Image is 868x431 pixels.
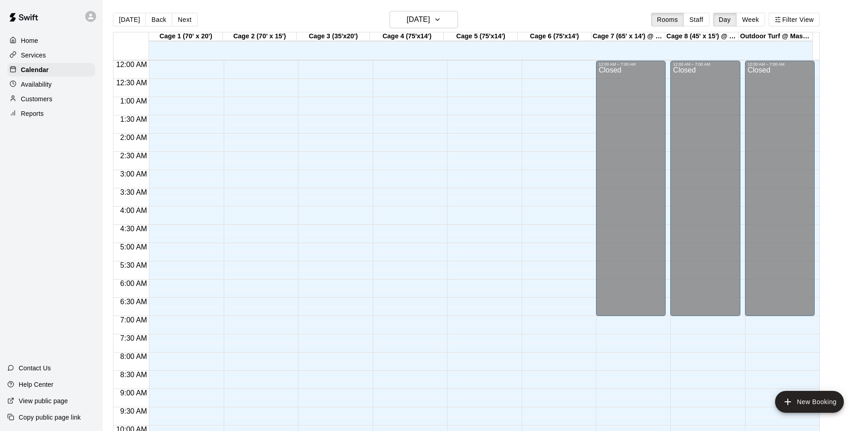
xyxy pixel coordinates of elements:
[172,13,197,26] button: Next
[7,78,95,91] a: Availability
[7,63,95,77] a: Calendar
[683,13,709,26] button: Staff
[599,62,663,67] div: 12:00 AM – 7:00 AM
[7,107,95,120] a: Reports
[390,11,458,28] button: [DATE]
[739,32,812,41] div: Outdoor Turf @ Mashlab Leander
[21,109,44,118] p: Reports
[21,80,52,89] p: Availability
[118,389,149,397] span: 9:00 AM
[748,67,812,319] div: Closed
[7,34,95,47] a: Home
[118,225,149,233] span: 4:30 AM
[297,32,370,41] div: Cage 3 (35'x20')
[713,13,737,26] button: Day
[118,407,149,415] span: 9:30 AM
[118,97,149,105] span: 1:00 AM
[223,32,297,41] div: Cage 2 (70' x 15')
[118,316,149,324] span: 7:00 AM
[19,363,51,373] p: Contact Us
[118,152,149,160] span: 2:30 AM
[591,32,665,41] div: Cage 7 (65' x 14') @ Mashlab Leander
[118,243,149,251] span: 5:00 AM
[118,334,149,342] span: 7:30 AM
[149,32,223,41] div: Cage 1 (70' x 20')
[21,36,38,45] p: Home
[745,61,815,316] div: 12:00 AM – 7:00 AM: Closed
[673,67,737,319] div: Closed
[21,51,46,60] p: Services
[113,13,146,26] button: [DATE]
[114,79,149,87] span: 12:30 AM
[7,48,95,62] a: Services
[407,13,430,26] h6: [DATE]
[673,62,737,67] div: 12:00 AM – 7:00 AM
[665,32,739,41] div: Cage 8 (45' x 15') @ Mashlab Leander
[370,32,444,41] div: Cage 4 (75'x14')
[145,13,172,26] button: Back
[518,32,591,41] div: Cage 6 (75'x14')
[118,134,149,141] span: 2:00 AM
[118,115,149,123] span: 1:30 AM
[596,61,666,316] div: 12:00 AM – 7:00 AM: Closed
[736,13,765,26] button: Week
[118,371,149,379] span: 8:30 AM
[118,298,149,306] span: 6:30 AM
[775,391,844,413] button: add
[670,61,740,316] div: 12:00 AM – 7:00 AM: Closed
[19,413,81,422] p: Copy public page link
[748,62,812,67] div: 12:00 AM – 7:00 AM
[7,92,95,106] a: Customers
[118,353,149,360] span: 8:00 AM
[21,65,49,74] p: Calendar
[118,207,149,214] span: 4:00 AM
[21,94,52,104] p: Customers
[599,67,663,319] div: Closed
[19,396,68,405] p: View public page
[769,13,820,26] button: Filter View
[651,13,684,26] button: Rooms
[114,61,149,68] span: 12:00 AM
[118,280,149,287] span: 6:00 AM
[118,170,149,178] span: 3:00 AM
[444,32,518,41] div: Cage 5 (75'x14')
[118,188,149,196] span: 3:30 AM
[19,380,53,389] p: Help Center
[118,261,149,269] span: 5:30 AM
